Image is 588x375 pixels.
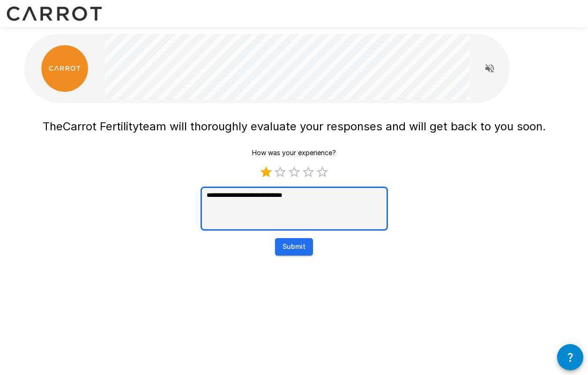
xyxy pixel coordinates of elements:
[252,148,336,157] p: How was your experience?
[139,120,546,133] span: team will thoroughly evaluate your responses and will get back to you soon.
[43,120,63,133] span: The
[63,120,139,133] span: Carrot Fertility
[41,45,88,92] img: carrot_logo.png
[480,59,499,78] button: Read questions aloud
[275,238,313,255] button: Submit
